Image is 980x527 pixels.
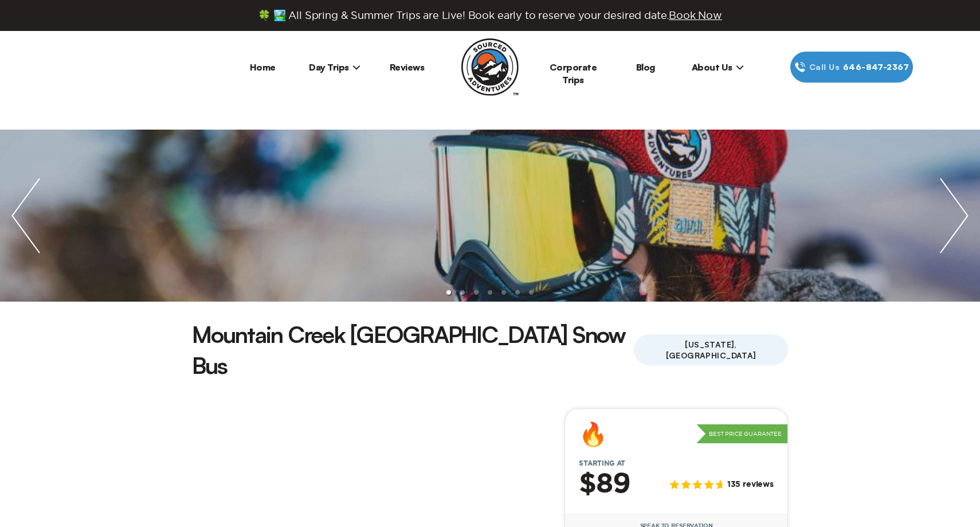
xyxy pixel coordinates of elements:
div: 🔥 [579,423,607,446]
img: Sourced Adventures company logo [461,38,519,96]
span: Book Now [669,10,722,21]
a: Reviews [390,61,425,73]
span: [US_STATE], [GEOGRAPHIC_DATA] [634,334,788,365]
a: Corporate Trips [550,61,597,85]
span: Day Trips [309,61,360,73]
span: 🍀 🏞️ All Spring & Summer Trips are Live! Book early to reserve your desired date. [258,9,722,22]
span: Call Us [806,61,843,73]
span: About Us [692,61,744,73]
li: slide item 5 [501,290,506,295]
h1: Mountain Creek [GEOGRAPHIC_DATA] Snow Bus [192,319,634,381]
li: slide item 4 [488,290,492,295]
span: Starting at [565,459,639,467]
p: Best Price Guarantee [696,424,787,444]
a: Home [250,61,276,73]
h2: $89 [579,470,630,499]
li: slide item 2 [460,290,465,295]
span: 135 reviews [727,480,774,490]
a: Blog [636,61,655,73]
li: slide item 1 [446,290,451,295]
span: 646‍-847‍-2367 [843,61,909,73]
a: Call Us646‍-847‍-2367 [790,52,913,83]
li: slide item 3 [474,290,479,295]
img: next slide / item [928,130,980,302]
li: slide item 7 [529,290,534,295]
li: slide item 6 [515,290,520,295]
